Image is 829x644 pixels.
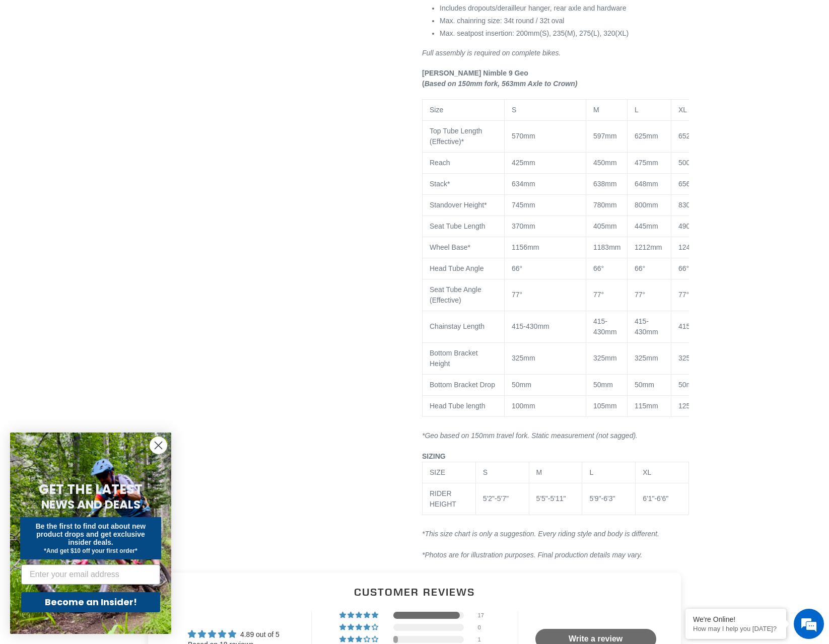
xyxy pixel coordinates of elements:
span: 66° [512,264,522,272]
span: Be the first to find out about new product drops and get exclusive insider deals. [36,522,146,546]
td: XL [671,99,737,120]
span: 1183mm [593,243,620,251]
span: 597mm [593,132,617,140]
span: 656mm [678,180,702,188]
span: 1241mm [678,243,706,251]
td: L [628,99,671,120]
span: 125mm [678,402,702,410]
span: 50mm [512,381,531,389]
span: 66° [678,264,689,272]
span: 77° [512,291,522,299]
div: 5'5"-5'11" [536,493,575,504]
em: Full assembly is required on complete bikes. [422,49,561,57]
span: 445mm [635,222,658,230]
span: 415-430mm [593,317,617,336]
textarea: Type your message and hit 'Enter' [5,275,192,310]
span: Standover Height* [430,201,487,209]
div: 5'9"-6'3" [589,493,628,504]
td: Bottom Bracket Height [423,342,505,374]
span: 325mm [512,354,535,362]
span: Head Tube Angle [430,264,483,272]
span: Chainstay Length [430,322,485,330]
td: S [475,462,529,483]
span: 652mm [678,132,702,140]
span: Top Tube Length (Effective)* [430,127,482,146]
div: We're Online! [693,615,779,623]
b: [PERSON_NAME] Nimble 9 Geo ( [422,69,528,88]
div: Chat with us now [67,56,184,69]
span: Wheel Base* [430,243,470,251]
button: Close dialog [150,437,167,454]
div: XL [643,467,681,478]
span: 50mm [635,381,654,389]
span: 1212mm [635,243,662,251]
button: Become an Insider! [21,592,160,612]
span: 66° [593,264,604,272]
span: 325mm [593,354,617,362]
div: SIZE [430,467,468,478]
div: Navigation go back [11,55,26,70]
span: 450mm [593,159,617,167]
span: 77° [678,291,689,299]
span: 50mm [678,381,698,389]
span: 325mm [635,354,658,362]
div: 17 [478,612,490,619]
span: 77° [593,291,604,299]
span: Max. seatpost insertion: 200mm(S), 235(M), 275(L), 320(XL) [440,29,629,37]
span: Seat Tube Length [430,222,486,230]
p: How may I help you today? [693,625,779,632]
span: Includes dropouts/derailleur hanger, rear axle and hardware [440,4,626,12]
img: d_696896380_company_1647369064580_696896380 [32,50,57,76]
em: *This size chart is only a suggestion. Every riding style and body is different. [422,530,659,538]
span: NEWS AND DEALS [41,496,141,513]
span: 625mm [635,132,658,140]
div: 6'1"-6'6" [643,493,681,504]
span: We're online! [58,127,139,229]
span: 1156mm [512,243,539,251]
span: Stack* [430,180,450,188]
td: M [586,99,628,120]
span: 100mm [512,402,535,410]
input: Enter your email address [21,564,160,585]
i: *Geo based on 150mm travel fork. Static measurement (not sagged). [422,432,638,440]
div: 1 [478,636,490,643]
div: 5'2"-5'7" [483,493,522,504]
span: 415-430mm [635,317,658,336]
span: 800mm [635,201,658,209]
span: 405mm [593,222,617,230]
div: 94% (17) reviews with 5 star rating [339,612,380,619]
h2: Customer Reviews [156,585,673,599]
span: 490mm [678,222,702,230]
span: 50mm [593,381,613,389]
span: 115mm [635,402,658,410]
span: 4.89 out of 5 [240,630,280,638]
span: 648mm [635,180,658,188]
div: Minimize live chat window [165,5,189,29]
span: Seat Tube Angle (Effective) [430,285,481,304]
td: Size [423,99,505,120]
span: 77° [635,291,645,299]
span: GET THE LATEST [39,480,143,498]
span: 425mm [512,159,535,167]
div: M [536,467,575,478]
span: 415-430mm [512,322,549,330]
span: Bottom Bracket Drop [430,381,495,389]
span: 415-430mm [678,322,716,330]
span: Reach [430,159,450,167]
span: 745mm [512,201,535,209]
span: 325mm [678,354,702,362]
span: 105mm [593,402,617,410]
span: SIZING [422,452,446,460]
span: 370mm [512,222,535,230]
span: *Photos are for illustration purposes. Final production details may vary. [422,551,642,559]
i: Based on 150mm fork, 563mm Axle to Crown) [425,80,578,88]
span: 830mm [678,201,702,209]
span: 500mm [678,159,702,167]
span: Head Tube length [430,402,486,410]
div: RIDER HEIGHT [430,488,468,510]
span: *And get $10 off your first order* [44,547,137,554]
div: L [589,467,628,478]
span: Max. chainring size: 34t round / 32t oval [440,17,564,25]
span: 66° [635,264,645,272]
span: 638mm [593,180,617,188]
